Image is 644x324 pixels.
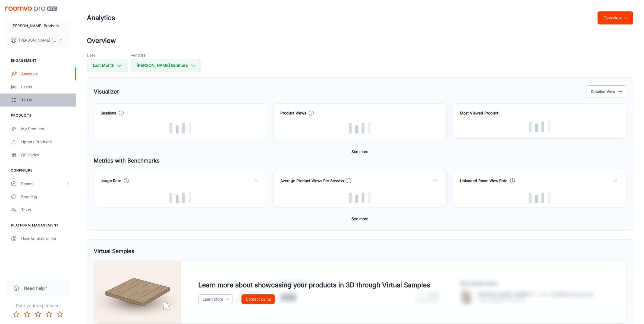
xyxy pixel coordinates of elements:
[460,110,620,116] h4: Most Viewed Product
[100,110,116,116] h4: Sessions
[4,302,71,309] p: Rate your experience
[22,309,33,320] button: Rate 2 star
[21,126,70,132] div: My Products
[87,52,127,58] h5: Date
[21,194,70,200] div: Branding
[350,147,371,157] button: See more
[54,309,65,320] button: Rate 5 star
[198,280,430,290] h4: Learn more about showcasing your products in 3D through Virtual Samples
[100,178,121,184] h4: Usage Rate
[5,19,70,33] button: [PERSON_NAME] Brothers
[21,97,70,103] div: To-do
[21,236,70,242] div: User Administration
[11,309,22,320] button: Rate 1 star
[280,178,344,184] h4: Average Product Views Per Session
[94,247,134,255] h5: Virtual Samples
[21,207,70,213] div: Texts
[43,309,54,320] button: Rate 4 star
[21,84,70,90] div: Leads
[21,139,70,145] div: Update Products
[94,88,119,96] h5: Visualizer
[131,52,201,58] h5: Vendors
[33,309,43,320] button: Rate 3 star
[87,59,127,72] button: Last Month
[198,294,233,304] a: Learn More
[87,13,115,23] h1: Analytics
[529,192,551,203] img: Loading
[586,85,626,98] button: Detailed View
[529,120,551,132] img: Loading
[21,71,70,77] div: Analytics
[21,152,70,158] div: QR Codes
[5,33,70,47] button: [PERSON_NAME] [PERSON_NAME]
[131,59,201,72] button: [PERSON_NAME] Brothers
[87,36,633,46] h2: Overview
[21,181,66,187] div: Rooms
[280,110,306,116] h4: Product Views
[169,192,191,203] img: Loading
[349,122,371,133] img: Loading
[350,214,371,224] button: See more
[24,285,47,291] span: Need help?
[241,294,275,304] a: Contact us
[460,178,507,184] h4: Uploaded Room View Rate
[11,23,59,29] p: [PERSON_NAME] Brothers
[5,7,57,12] img: Roomvo PRO Beta
[349,192,371,203] img: Loading
[598,11,633,24] button: Overview
[94,157,626,165] h5: Metrics with Benchmarks
[19,37,57,43] p: [PERSON_NAME] [PERSON_NAME]
[169,122,191,133] img: Loading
